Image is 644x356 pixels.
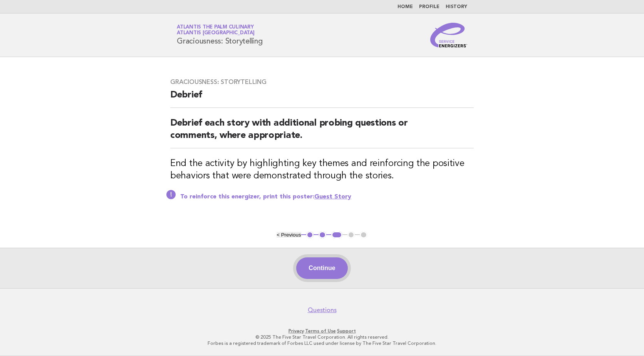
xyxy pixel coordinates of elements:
a: Questions [308,306,337,314]
h2: Debrief [170,89,474,108]
p: To reinforce this energizer, print this poster: [180,193,474,201]
button: Continue [296,257,347,279]
h2: Debrief each story with additional probing questions or comments, where appropriate. [170,117,474,148]
a: Atlantis The Palm CulinaryAtlantis [GEOGRAPHIC_DATA] [177,25,255,35]
a: Profile [419,5,439,9]
a: History [446,5,467,9]
img: Service Energizers [430,23,467,47]
p: Forbes is a registered trademark of Forbes LLC used under license by The Five Star Travel Corpora... [86,340,558,346]
h1: Graciousness: Storytelling [177,25,263,45]
button: 2 [319,231,326,239]
button: 1 [306,231,314,239]
button: < Previous [277,232,301,238]
a: Support [337,328,356,334]
p: · · [86,328,558,334]
h3: End the activity by highlighting key themes and reinforcing the positive behaviors that were demo... [170,158,474,182]
a: Home [397,5,413,9]
h3: Graciousness: Storytelling [170,78,474,86]
button: 3 [331,231,342,239]
a: Privacy [288,328,304,334]
a: Guest Story [314,194,351,200]
span: Atlantis [GEOGRAPHIC_DATA] [177,31,255,36]
p: © 2025 The Five Star Travel Corporation. All rights reserved. [86,334,558,340]
a: Terms of Use [305,328,336,334]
